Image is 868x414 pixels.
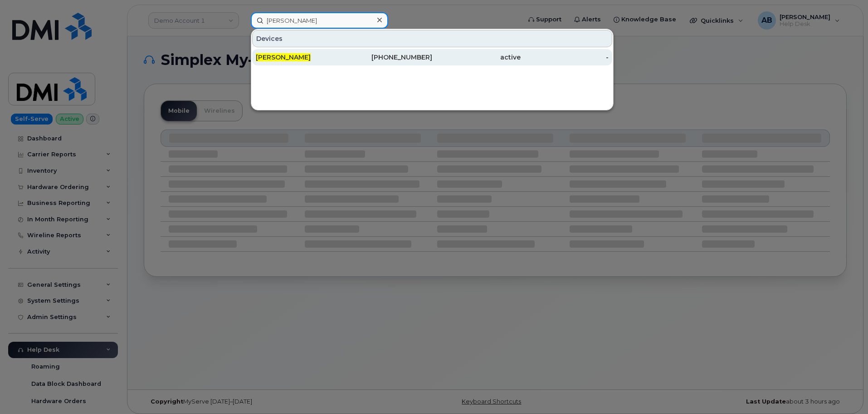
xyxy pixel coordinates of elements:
div: Devices [252,30,612,47]
div: active [432,53,521,62]
div: [PHONE_NUMBER] [344,53,433,62]
span: [PERSON_NAME] [256,53,311,61]
a: [PERSON_NAME][PHONE_NUMBER]active- [252,49,612,65]
div: - [521,53,609,62]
